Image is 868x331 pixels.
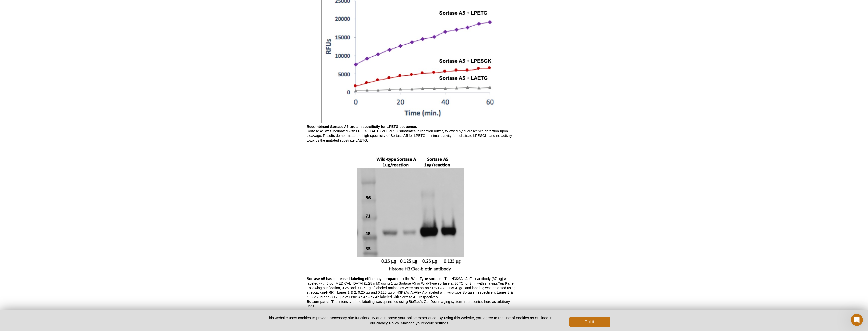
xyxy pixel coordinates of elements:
p: . The H3K9Ac AbFlex antibody (67 µg) was labeled with 5 µg [MEDICAL_DATA] (1.28 mM) using 1 µg So... [307,276,516,308]
a: Privacy Policy [375,321,399,325]
strong: Top Panel [498,281,515,285]
p: This website uses cookies to provide necessary site functionality and improve your online experie... [258,315,561,326]
img: Labeling efficiency: Sortase A5 vs. Sortase Wild-type. [353,149,470,275]
b: Sortase A5 has increased labeling efficiency compared to the Wild-Type sortase [307,277,441,281]
button: cookie settings [423,321,448,325]
iframe: Intercom live chat [851,314,863,326]
p: Sortase A5 was incubated with LPETG, LAETG or LPESG substrates in reaction buffer, followed by fl... [307,124,516,143]
button: Got it! [569,317,610,327]
strong: Bottom panel [307,300,329,304]
b: Recombinant Sortase A5 protein specificity for LPETG sequence. [307,125,417,129]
